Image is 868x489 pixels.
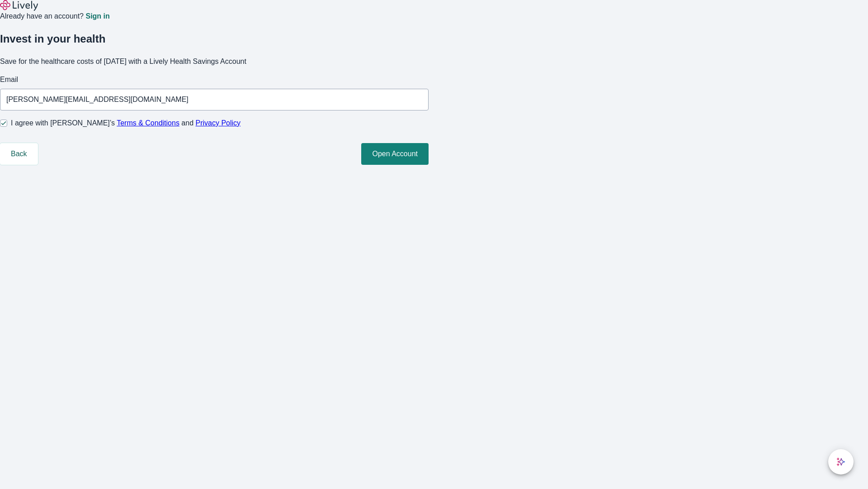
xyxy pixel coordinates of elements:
a: Terms & Conditions [117,119,179,127]
a: Privacy Policy [196,119,241,127]
svg: Lively AI Assistant [836,457,845,466]
span: I agree with [PERSON_NAME]’s and [11,118,241,129]
button: chat [828,449,854,475]
a: Sign in [85,13,109,20]
button: Open Account [361,143,429,165]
